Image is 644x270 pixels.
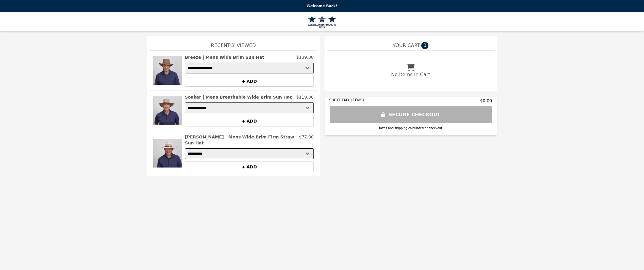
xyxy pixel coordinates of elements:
[185,76,314,87] button: + ADD
[296,94,314,100] p: $119.00
[153,134,182,172] img: Florence | Mens Wide Brim Firm Straw Sun Hat
[391,71,430,78] p: No Items In Cart
[185,54,264,60] h2: Breeze | Mens Wide Brim Sun Hat
[480,98,492,104] span: $0.00
[185,102,314,113] select: Select a product variant
[329,98,348,102] span: SUBTOTAL
[185,148,314,159] select: Select a product variant
[185,116,314,126] button: + ADD
[308,16,336,28] img: Brand Logo
[421,42,428,49] span: 0
[185,63,314,73] select: Select a product variant
[4,4,640,8] p: Welcome Back!
[348,98,364,102] span: ( 0 ITEMS)
[185,134,297,146] h2: [PERSON_NAME] | Mens Wide Brim Firm Straw Sun Hat
[299,134,314,146] p: $77.00
[185,94,292,100] h2: Soaker | Mens Breathable Wide Brim Sun Hat
[296,54,314,60] p: $139.00
[393,42,420,49] span: YOUR CART
[153,94,182,126] img: Soaker | Mens Breathable Wide Brim Sun Hat
[329,126,492,130] div: taxes and shipping calculated at checkout
[150,36,317,50] h1: Recently Viewed
[185,162,314,172] button: + ADD
[153,54,182,87] img: Breeze | Mens Wide Brim Sun Hat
